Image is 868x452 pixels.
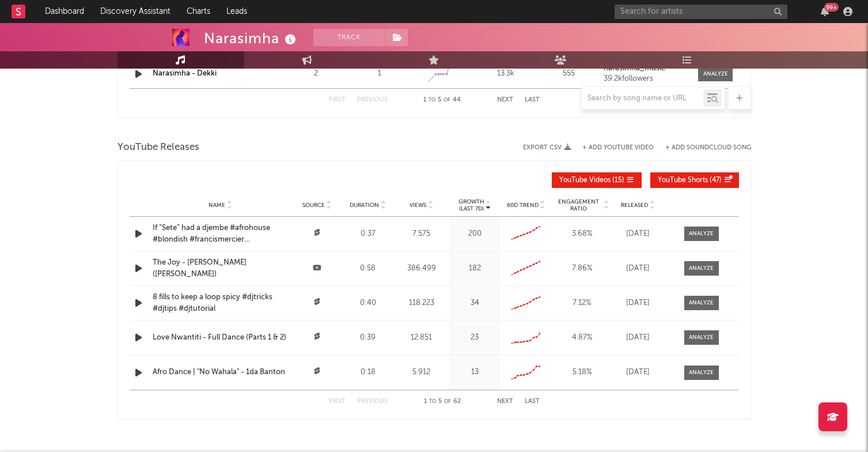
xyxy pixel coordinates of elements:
[824,3,839,12] div: 99 +
[444,399,451,404] span: of
[396,297,446,309] div: 118.223
[582,145,654,151] button: + Add YouTube Video
[555,228,609,240] div: 3.68 %
[396,332,446,344] div: 12.851
[477,68,535,80] div: 13.3k
[411,395,474,409] div: 1 5 62
[351,68,408,80] div: 1
[410,202,426,209] span: Views
[452,297,498,309] div: 34
[346,228,391,240] div: 0:37
[552,172,642,188] button: YouTube Videos(15)
[621,202,648,209] span: Released
[582,94,703,103] input: Search by song name or URL
[555,263,609,274] div: 7.86 %
[604,65,690,73] a: narasimha_music
[650,172,739,188] button: YouTube Shorts(47)
[329,398,346,405] button: First
[357,398,388,405] button: Previous
[559,177,611,184] span: YouTube Videos
[571,145,654,151] div: + Add YouTube Video
[452,332,498,344] div: 23
[346,367,391,378] div: 0:18
[429,399,436,404] span: to
[555,332,609,344] div: 4.87 %
[654,145,751,151] button: + Add SoundCloud Song
[153,223,289,245] a: If “Sete” had a djembe #afrohouse #blondish #francismercier #housemusic #djembe #percussion
[555,367,609,378] div: 5.18 %
[497,398,513,405] button: Next
[287,68,345,80] div: 2
[452,228,498,240] div: 200
[555,297,609,309] div: 7.12 %
[396,367,446,378] div: 5.912
[821,7,829,16] button: 99+
[540,68,598,80] div: 555
[615,228,661,240] div: [DATE]
[559,177,624,184] span: ( 15 )
[458,198,484,205] p: Growth
[346,263,391,274] div: 0:58
[507,202,539,209] span: 60D Trend
[117,141,199,155] span: YouTube Releases
[153,70,217,77] a: Narasimha - Dekki
[555,198,602,212] span: Engagement Ratio
[658,177,708,184] span: YouTube Shorts
[665,145,751,151] button: + Add SoundCloud Song
[204,29,299,48] div: Narasimha
[604,75,690,83] div: 39.2k followers
[615,5,787,19] input: Search for artists
[658,177,722,184] span: ( 47 )
[615,297,661,309] div: [DATE]
[209,202,225,209] span: Name
[615,367,661,378] div: [DATE]
[523,144,571,151] button: Export CSV
[346,332,391,344] div: 0:39
[615,332,661,344] div: [DATE]
[615,263,661,274] div: [DATE]
[302,202,325,209] span: Source
[452,367,498,378] div: 13
[350,202,379,209] span: Duration
[153,292,289,314] a: 8 fills to keep a loop spicy #djtricks #djtips #djtutorial
[452,263,498,274] div: 182
[458,205,484,212] p: (Last 7d)
[525,398,540,405] button: Last
[396,228,446,240] div: 7.575
[346,297,391,309] div: 0:40
[153,332,289,344] a: Love Nwantiti - Full Dance (Parts 1 & 2)
[153,367,289,378] a: Afro Dance | "No Wahala" - 1da Banton
[396,263,446,274] div: 386.499
[153,257,289,280] a: The Joy - [PERSON_NAME] ([PERSON_NAME])
[313,29,385,46] button: Track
